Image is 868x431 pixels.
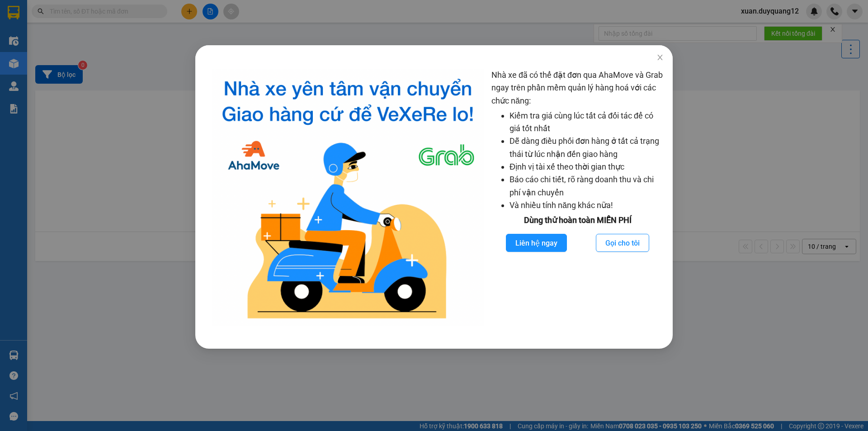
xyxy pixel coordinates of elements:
[509,161,664,173] li: Định vị tài xế theo thời gian thực
[596,234,649,252] button: Gọi cho tôi
[506,234,567,252] button: Liên hệ ngay
[605,237,640,249] span: Gọi cho tôi
[509,109,664,135] li: Kiểm tra giá cùng lúc tất cả đối tác để có giá tốt nhất
[656,54,664,61] span: close
[509,199,664,212] li: Và nhiều tính năng khác nữa!
[647,45,673,71] button: Close
[491,214,664,227] div: Dùng thử hoàn toàn MIỄN PHÍ
[491,69,664,326] div: Nhà xe đã có thể đặt đơn qua AhaMove và Grab ngay trên phần mềm quản lý hàng hoá với các chức năng:
[509,135,664,161] li: Dễ dàng điều phối đơn hàng ở tất cả trạng thái từ lúc nhận đến giao hàng
[212,69,484,326] img: logo
[515,237,557,249] span: Liên hệ ngay
[509,173,664,199] li: Báo cáo chi tiết, rõ ràng doanh thu và chi phí vận chuyển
